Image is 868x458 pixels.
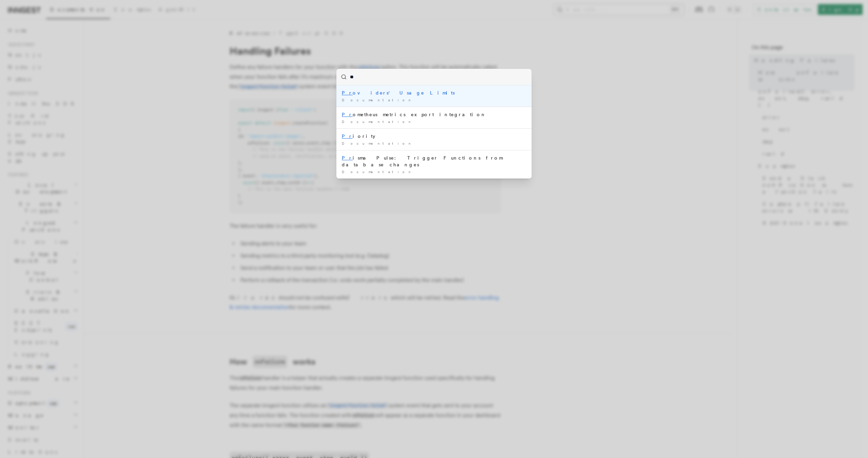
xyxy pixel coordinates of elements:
mark: Pr [342,155,353,161]
span: Documentation [342,98,413,102]
div: oviders' Usage Limits [342,89,526,96]
mark: Pr [342,90,353,96]
span: Documentation [342,120,413,124]
div: ometheus metrics export integration [342,111,526,118]
mark: Pr [342,112,353,117]
span: Documentation [342,141,413,145]
div: iority [342,133,526,140]
div: isma Pulse: Trigger Functions from database changes [342,154,526,168]
mark: Pr [342,133,353,139]
span: Documentation [342,170,413,174]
